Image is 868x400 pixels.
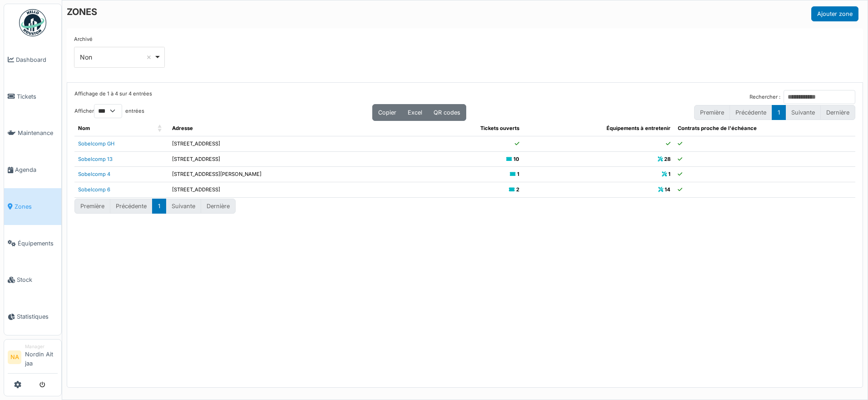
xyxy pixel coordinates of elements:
a: Zones [4,188,61,225]
li: Nordin Ait jaa [25,343,58,371]
a: Sobelcomp 4 [78,171,110,177]
button: Copier [372,104,402,121]
span: Agenda [15,165,58,174]
label: Rechercher : [750,93,780,101]
li: NA [8,350,21,364]
td: [STREET_ADDRESS] [168,182,423,198]
div: Non [80,52,154,62]
span: Adresse [172,125,193,131]
span: QR codes [434,109,460,116]
span: Excel [408,109,422,116]
button: Remove item: 'false' [144,53,153,62]
label: Afficher entrées [74,104,144,118]
div: Affichage de 1 à 4 sur 4 entrées [74,90,152,104]
h6: ZONES [67,6,97,17]
span: Équipements [18,239,58,248]
button: Ajouter zone [811,6,858,21]
span: Tickets ouverts [480,125,519,131]
span: Stock [17,275,58,284]
span: Nom: Activate to sort [158,121,163,136]
a: Agenda [4,151,61,188]
td: [STREET_ADDRESS] [168,136,423,151]
nav: pagination [74,199,236,214]
td: [STREET_ADDRESS] [168,151,423,167]
b: 1 [517,171,519,177]
img: Badge_color-CXgf-gQk.svg [19,9,46,36]
a: Équipements [4,225,61,262]
div: Manager [25,343,58,350]
span: Dashboard [16,55,58,64]
a: Statistiques [4,298,61,335]
label: Archivé [74,35,93,43]
span: Zones [15,202,58,211]
button: 1 [772,105,786,120]
span: Tickets [17,92,58,101]
span: Équipements à entretenir [607,125,671,131]
a: Stock [4,262,61,299]
b: 10 [513,156,519,162]
a: Tickets [4,78,61,115]
span: Maintenance [18,129,58,137]
b: 2 [516,186,519,193]
b: 1 [668,171,671,177]
button: 1 [152,199,166,214]
span: Nom [78,125,90,131]
td: [STREET_ADDRESS][PERSON_NAME] [168,167,423,182]
a: Maintenance [4,115,61,152]
a: Sobelcomp 6 [78,186,110,193]
b: 28 [664,156,671,162]
b: 14 [665,186,671,193]
a: Dashboard [4,41,61,78]
span: Statistiques [17,312,58,321]
span: Copier [378,109,396,116]
nav: pagination [694,105,855,120]
span: Contrats proche de l'échéance [678,125,757,131]
a: Sobelcomp 13 [78,156,113,162]
button: QR codes [428,104,466,121]
a: Sobelcomp GH [78,140,114,147]
select: Afficherentrées [94,104,122,118]
a: NA ManagerNordin Ait jaa [8,343,58,374]
button: Excel [402,104,428,121]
